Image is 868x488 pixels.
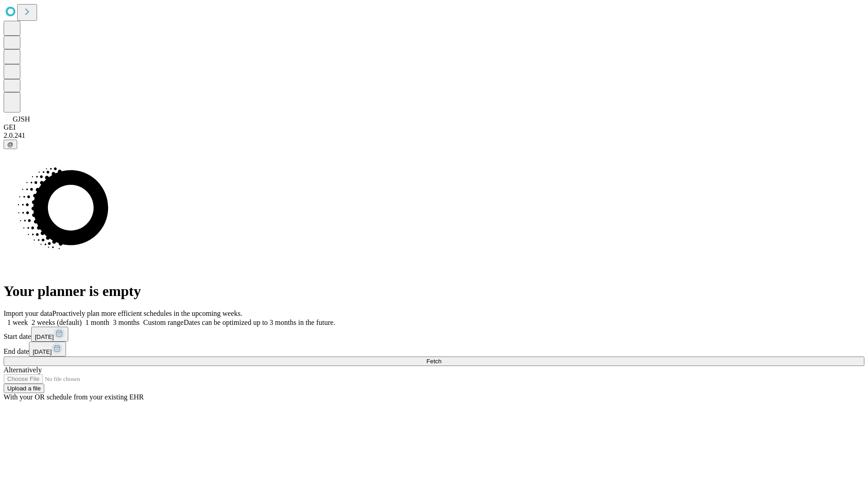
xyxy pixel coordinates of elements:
span: 1 week [7,319,28,326]
button: [DATE] [31,327,68,342]
span: Import your data [4,310,52,317]
span: Custom range [143,319,184,326]
div: Start date [4,327,864,342]
span: [DATE] [33,348,52,355]
div: End date [4,342,864,357]
span: Fetch [426,358,441,365]
span: With your OR schedule from your existing EHR [4,393,144,401]
span: 1 month [85,319,109,326]
button: Fetch [4,357,864,366]
h1: Your planner is empty [4,283,864,300]
span: @ [7,141,14,148]
button: @ [4,140,17,149]
span: Alternatively [4,366,42,374]
button: Upload a file [4,384,44,393]
span: GJSH [13,115,30,123]
div: 2.0.241 [4,131,864,140]
span: 2 weeks (default) [32,319,82,326]
span: [DATE] [35,333,54,340]
div: GEI [4,123,864,131]
span: 3 months [113,319,140,326]
span: Proactively plan more efficient schedules in the upcoming weeks. [52,310,242,317]
span: Dates can be optimized up to 3 months in the future. [184,319,335,326]
button: [DATE] [29,342,66,357]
